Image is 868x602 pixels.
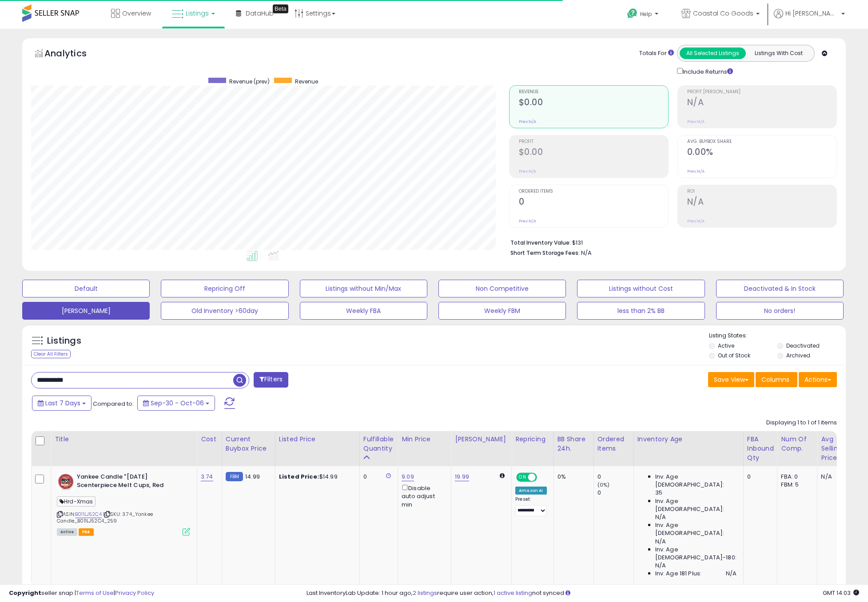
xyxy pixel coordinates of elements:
h2: N/A [687,97,836,109]
button: Repricing Off [161,280,288,297]
span: N/A [655,513,666,521]
span: DataHub [246,9,274,18]
div: Tooltip anchor [273,4,288,13]
h2: N/A [687,197,836,209]
span: All listings currently available for purchase on Amazon [57,528,77,536]
span: Hrd-Xmas [57,496,96,507]
b: Total Inventory Value: [510,239,571,246]
small: Prev: N/A [687,119,705,124]
span: Profit [PERSON_NAME] [687,90,836,95]
div: [PERSON_NAME] [455,435,508,444]
span: Inv. Age [DEMOGRAPHIC_DATA]: [655,497,737,513]
h2: $0.00 [519,147,668,159]
i: Click to copy [104,512,110,517]
button: Sep-30 - Oct-06 [137,396,215,411]
span: Inv. Age [DEMOGRAPHIC_DATA]: [655,521,737,537]
div: BB Share 24h. [557,435,590,453]
div: 0 [597,473,633,481]
b: Yankee Candle "[DATE] Scenterpiece Melt Cups, Red [77,473,185,491]
div: ASIN: [57,473,190,535]
button: Old Inventory >60day [161,302,288,320]
button: Save View [708,372,754,387]
div: Clear All Filters [31,350,71,358]
div: 0 [363,473,391,481]
div: Cost [201,435,218,444]
h5: Analytics [44,47,104,62]
div: Repricing [515,435,549,444]
a: Privacy Policy [115,589,154,597]
div: 0% [557,473,587,481]
a: Hi [PERSON_NAME] [774,9,845,29]
h2: $0.00 [519,97,668,109]
div: Listed Price [279,435,356,444]
a: 2 listings [413,589,437,597]
h2: 0 [519,197,668,209]
span: Listings [186,9,209,18]
div: Include Returns [670,66,744,76]
span: Overview [122,9,151,18]
li: $131 [510,237,830,247]
span: Sep-30 - Oct-06 [151,399,204,408]
a: 9.09 [402,472,414,481]
img: 51afu66GsKL._SL40_.jpg [57,473,75,491]
a: Help [620,1,667,29]
span: Inv. Age 181 Plus: [655,570,702,578]
label: Out of Stock [718,352,750,359]
div: $14.99 [279,473,353,481]
span: Revenue (prev) [229,78,270,85]
small: Prev: N/A [519,119,536,124]
small: Prev: N/A [687,218,705,224]
span: ROI [687,189,836,194]
div: Preset: [515,496,546,516]
a: Terms of Use [76,589,114,597]
i: Click to copy [57,512,63,517]
div: Ordered Items [597,435,630,453]
span: Profit [519,139,668,144]
div: Inventory Age [637,435,740,444]
h2: 0.00% [687,147,836,159]
div: FBM: 5 [781,481,810,489]
a: 3.74 [201,472,213,481]
button: Actions [799,372,837,387]
div: 0 [747,473,771,481]
button: less than 2% BB [577,302,705,320]
div: Last InventoryLab Update: 1 hour ago, require user action, not synced. [307,589,859,598]
b: Short Term Storage Fees: [510,249,580,257]
b: Listed Price: [279,472,319,481]
div: N/A [821,473,850,481]
span: 14.99 [245,472,260,481]
span: N/A [655,538,666,546]
p: Listing States: [709,332,846,340]
i: Calculated using Dynamic Max Price. [500,473,505,479]
small: (0%) [597,481,610,488]
button: Listings With Cost [745,48,812,59]
span: Ordered Items [519,189,668,194]
div: Min Price [402,435,447,444]
button: No orders! [716,302,844,320]
div: seller snap | | [9,589,154,598]
small: FBM [226,472,243,481]
label: Active [718,342,734,349]
span: Inv. Age [DEMOGRAPHIC_DATA]-180: [655,546,737,562]
span: Help [640,10,652,18]
div: Fulfillable Quantity [363,435,394,453]
span: | SKU: 3.74_Yankee Candle_B011LJ52C4_259 [57,511,153,524]
div: Amazon AI [515,487,546,495]
span: N/A [655,562,666,570]
div: Title [55,435,193,444]
span: Columns [761,375,789,384]
strong: Copyright [9,589,41,597]
span: Inv. Age [DEMOGRAPHIC_DATA]: [655,473,737,489]
span: Coastal Co Goods [693,9,753,18]
i: Get Help [627,8,638,19]
span: OFF [536,474,550,481]
button: Listings without Cost [577,280,705,297]
span: 35 [655,489,662,497]
span: Last 7 Days [45,399,80,408]
button: Weekly FBA [300,302,427,320]
h5: Listings [47,335,81,347]
span: Compared to: [93,400,134,408]
button: Weekly FBM [438,302,566,320]
div: Avg Selling Price [821,435,853,463]
span: N/A [726,570,737,578]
